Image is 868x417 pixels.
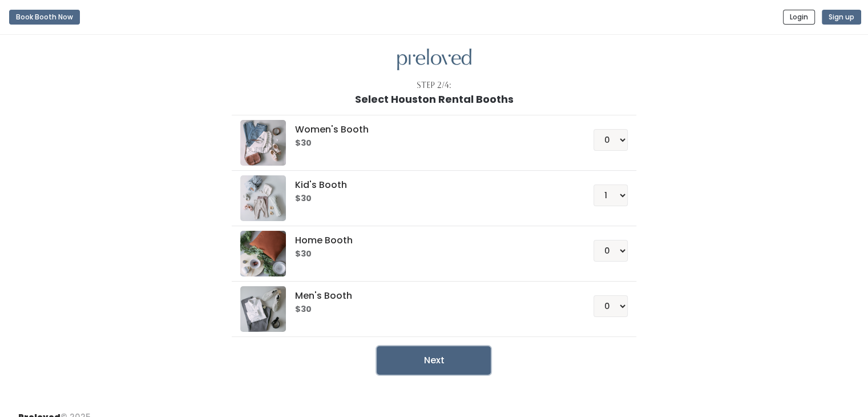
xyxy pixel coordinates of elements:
img: preloved logo [240,286,286,332]
h5: Home Booth [295,235,566,246]
a: Book Booth Now [9,5,80,30]
h6: $30 [295,250,566,259]
img: preloved logo [397,49,471,71]
div: Step 2/4: [417,79,451,91]
img: preloved logo [240,120,286,166]
h5: Kid's Booth [295,180,566,190]
h1: Select Houston Rental Booths [355,94,514,105]
h6: $30 [295,139,566,148]
button: Book Booth Now [9,10,80,25]
button: Login [783,10,815,25]
img: preloved logo [240,231,286,276]
h6: $30 [295,305,566,314]
button: Next [377,346,491,375]
h5: Men's Booth [295,291,566,301]
h5: Women's Booth [295,125,566,135]
button: Sign up [822,10,861,25]
img: preloved logo [240,175,286,221]
h6: $30 [295,194,566,203]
